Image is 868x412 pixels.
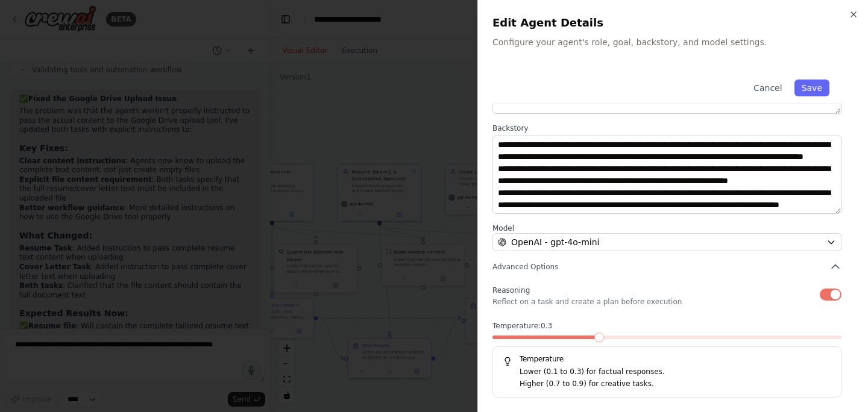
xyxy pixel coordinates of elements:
[492,286,530,295] span: Reasoning
[511,236,599,248] span: OpenAI - gpt-4o-mini
[492,297,682,307] p: Reflect on a task and create a plan before execution
[492,36,854,48] p: Configure your agent's role, goal, backstory, and model settings.
[503,354,831,364] h5: Temperature
[492,321,552,331] span: Temperature: 0.3
[492,261,841,273] button: Advanced Options
[492,233,841,251] button: OpenAI - gpt-4o-mini
[492,14,854,31] h2: Edit Agent Details
[520,366,831,378] p: Lower (0.1 to 0.3) for factual responses.
[520,378,831,390] p: Higher (0.7 to 0.9) for creative tasks.
[746,80,789,96] button: Cancel
[794,80,829,96] button: Save
[492,262,558,272] span: Advanced Options
[492,123,841,133] label: Backstory
[492,223,841,233] label: Model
